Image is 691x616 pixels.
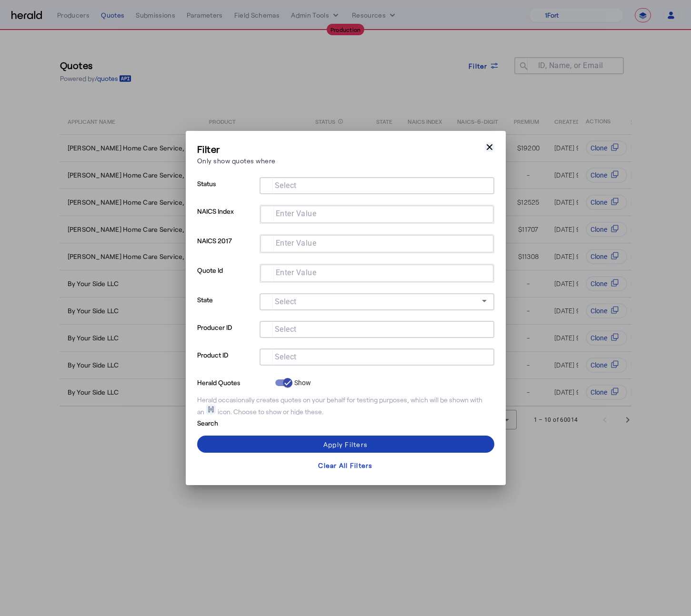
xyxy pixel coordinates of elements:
h3: Filter [197,142,276,156]
mat-chip-grid: Selection [267,350,487,362]
mat-label: Select [275,325,297,334]
p: State [197,293,256,321]
mat-chip-grid: Selection [267,323,487,334]
div: Clear All Filters [318,460,372,470]
p: Only show quotes where [197,156,276,166]
p: NAICS 2017 [197,234,256,264]
mat-chip-grid: Selection [268,237,486,248]
div: Apply Filters [323,439,368,449]
mat-chip-grid: Selection [268,208,486,219]
label: Show [292,378,311,387]
p: Product ID [197,348,256,376]
p: Quote Id [197,264,256,293]
mat-label: Select [275,181,297,190]
p: Status [197,177,256,205]
button: Clear All Filters [197,457,494,474]
mat-label: Enter Value [276,268,317,277]
p: Producer ID [197,321,256,348]
mat-label: Select [275,352,297,361]
mat-chip-grid: Selection [268,267,486,278]
div: Herald occasionally creates quotes on your behalf for testing purposes, which will be shown with ... [197,395,494,417]
mat-label: Enter Value [276,209,317,218]
p: Herald Quotes [197,376,271,387]
p: NAICS Index [197,205,256,234]
p: Search [197,417,271,428]
mat-label: Enter Value [276,238,317,248]
button: Apply Filters [197,436,494,453]
mat-label: Select [275,297,297,306]
mat-chip-grid: Selection [267,179,487,190]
